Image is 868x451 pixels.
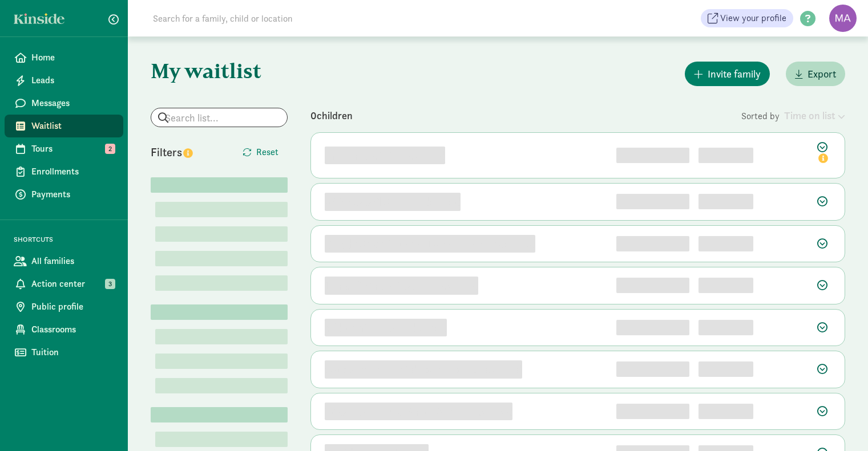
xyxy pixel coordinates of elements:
[699,320,753,335] div: [object Object]
[155,226,160,240] label: Lorem (1)
[699,278,753,293] div: [object Object]
[233,141,288,164] button: Reset
[155,202,160,216] label: Lorem (1)
[5,318,123,341] a: Classrooms
[5,250,123,273] a: All families
[5,137,123,160] a: Tours 2
[699,404,753,419] div: [object Object]
[151,108,287,127] input: Search list...
[5,160,123,183] a: Enrollments
[155,329,160,343] label: Lorem (1)
[155,378,160,392] label: Lorem (1)
[5,295,123,318] a: Public profile
[741,108,845,123] div: Sorted by
[325,193,461,211] div: p62ge5l5zjl6j7zz undefined
[31,96,114,110] span: Messages
[720,11,786,25] span: View your profile
[31,188,114,201] span: Payments
[616,278,689,293] div: 4
[31,300,114,314] span: Public profile
[151,144,219,161] div: Filters
[105,144,115,154] span: 2
[699,361,753,377] div: [object Object]
[155,251,160,265] label: Lorem (1)
[5,183,123,206] a: Payments
[31,277,114,291] span: Action center
[31,165,114,178] span: Enrollments
[31,74,114,87] span: Leads
[155,354,160,367] label: Lorem (1)
[31,346,114,359] span: Tuition
[616,236,689,251] div: 3
[31,254,114,268] span: All families
[31,119,114,133] span: Waitlist
[151,59,288,82] h1: My waitlist
[325,403,512,421] div: ip85k456m7zzoj64pb9yyyi undefined
[31,51,114,64] span: Home
[325,277,478,295] div: 1n4aef094voy05vct undefined
[5,92,123,115] a: Messages
[784,108,845,123] div: Time on list
[31,323,114,336] span: Classrooms
[708,66,761,82] span: Invite family
[155,432,160,445] label: Lorem (1)
[685,62,770,86] button: Invite family
[699,194,753,209] div: [object Object]
[5,46,123,69] a: Home
[5,69,123,92] a: Leads
[31,142,114,156] span: Tours
[105,279,115,289] span: 3
[699,236,753,251] div: [object Object]
[811,396,868,451] iframe: Chat Widget
[616,194,689,209] div: 2
[325,360,522,379] div: s6tx8lcwfkecbt3idbpoxh7pjfi undefined
[325,147,445,165] div: mt7ls44xd17i undefined
[786,62,845,86] button: Export
[325,319,447,337] div: 4fdpkm1no5o undefined
[151,407,288,422] div: Lorem
[5,273,123,295] a: Action center 3
[310,108,741,123] div: 0 children
[325,235,535,253] div: tjkgglk6lzah49tyn7q1pgqm9w2 undefined
[616,404,689,419] div: 7
[5,115,123,137] a: Waitlist
[701,9,793,27] a: View your profile
[151,304,288,320] div: Lorem
[146,7,466,30] input: Search for a family, child or location
[256,145,278,159] span: Reset
[616,361,689,377] div: 6
[616,320,689,335] div: 5
[699,148,753,163] div: [object Object]
[151,177,288,193] div: Lorem
[808,66,836,82] span: Export
[5,341,123,364] a: Tuition
[616,148,689,163] div: 1
[155,275,160,289] label: Lorem (1)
